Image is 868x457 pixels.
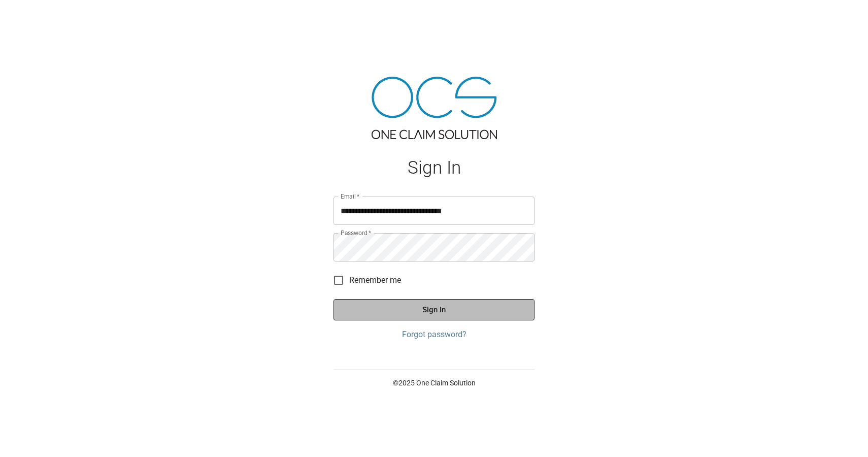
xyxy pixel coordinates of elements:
[333,157,535,178] h1: Sign In
[341,228,371,237] label: Password
[372,77,497,139] img: ocs-logo-tra.png
[333,329,535,341] a: Forgot password?
[12,6,53,26] img: ocs-logo-white-transparent.png
[333,299,535,320] button: Sign In
[349,274,401,286] span: Remember me
[341,192,360,201] label: Email
[333,378,535,388] p: © 2025 One Claim Solution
